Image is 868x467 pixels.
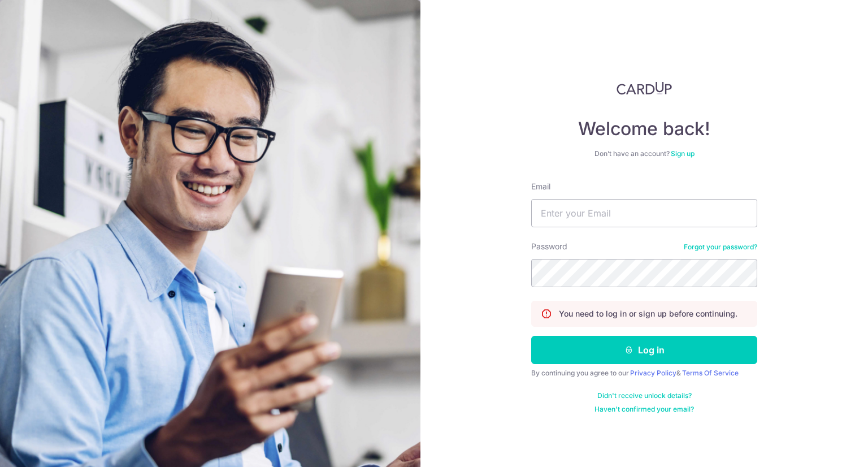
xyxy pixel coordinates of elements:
div: By continuing you agree to our & [531,369,757,378]
label: Email [531,181,550,192]
input: Enter your Email [531,199,757,227]
h4: Welcome back! [531,118,757,140]
img: CardUp Logo [617,81,672,95]
a: Haven't confirmed your email? [594,405,694,414]
a: Forgot your password? [684,243,757,252]
label: Password [531,241,567,252]
a: Didn't receive unlock details? [597,391,692,400]
a: Sign up [671,149,695,158]
p: You need to log in or sign up before continuing. [559,308,737,319]
a: Privacy Policy [630,369,676,377]
a: Terms Of Service [682,369,739,377]
div: Don’t have an account? [531,149,757,158]
button: Log in [531,336,757,364]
